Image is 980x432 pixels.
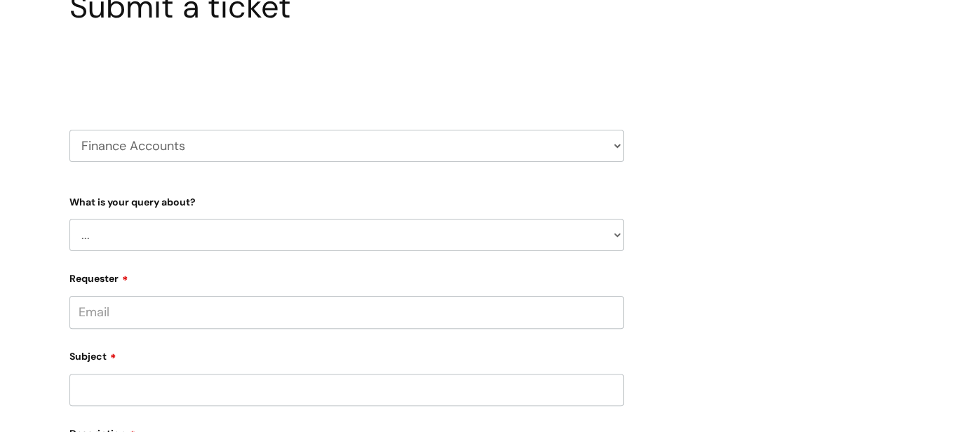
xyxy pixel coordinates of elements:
[69,268,624,285] label: Requester
[69,194,624,208] label: What is your query about?
[69,296,624,328] input: Email
[69,58,624,84] h2: Select issue type
[69,346,624,363] label: Subject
